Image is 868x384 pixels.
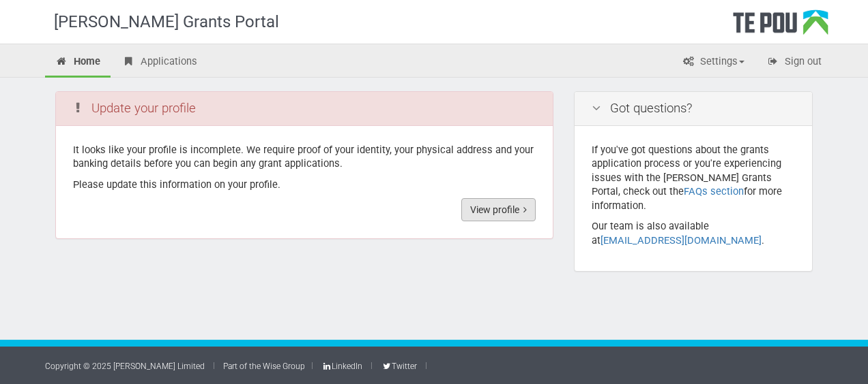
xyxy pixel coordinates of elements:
p: If you've got questions about the grants application process or you're experiencing issues with t... [592,143,795,213]
a: Sign out [756,48,832,78]
div: Got questions? [575,92,812,126]
a: Applications [112,48,207,78]
a: Copyright © 2025 [PERSON_NAME] Limited [45,362,205,371]
a: LinkedIn [321,362,362,371]
a: [EMAIL_ADDRESS][DOMAIN_NAME] [601,234,762,246]
a: FAQs section [684,185,744,197]
p: Please update this information on your profile. [73,178,536,192]
div: Te Pou Logo [733,10,828,44]
a: Part of the Wise Group [223,362,305,371]
p: It looks like your profile is incomplete. We require proof of your identity, your physical addres... [73,143,536,171]
a: View profile [461,198,536,221]
a: Twitter [381,362,416,371]
a: Home [45,48,111,78]
div: Update your profile [56,92,553,126]
p: Our team is also available at . [592,219,795,247]
a: Settings [671,48,755,78]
